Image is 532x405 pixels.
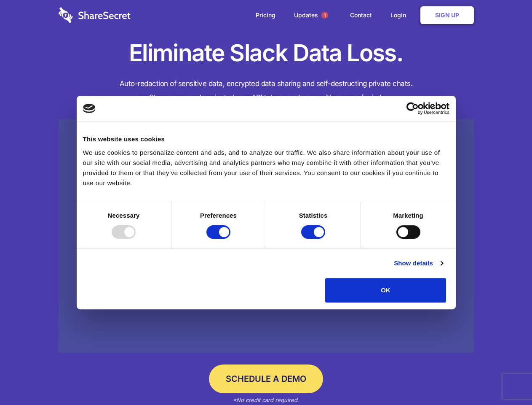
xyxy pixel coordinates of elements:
img: logo-wordmark-white-trans-d4663122ce5f474addd5e946df7df03e33cb6a1c49d2221995e7729f52c070b2.svg [59,7,131,23]
a: Login [382,2,419,28]
strong: Marketing [393,212,423,219]
strong: Necessary [108,212,140,219]
div: This website uses cookies [83,134,449,144]
a: Schedule a Demo [209,364,323,393]
a: Sign Up [420,6,474,24]
strong: Statistics [299,212,328,219]
strong: Preferences [200,212,237,219]
img: logo [83,104,96,113]
a: Wistia video thumbnail [59,119,474,353]
a: Usercentrics Cookiebot - opens in a new window [376,102,449,115]
h1: Eliminate Slack Data Loss. [59,38,474,68]
button: OK [325,278,446,302]
span: 1 [321,12,328,19]
a: Contact [342,2,380,28]
a: Pricing [247,2,284,28]
div: We use cookies to personalize content and ads, and to analyze our traffic. We also share informat... [83,148,449,188]
em: *No credit card required. [233,397,299,403]
a: Show details [394,258,443,268]
h4: Auto-redaction of sensitive data, encrypted data sharing and self-destructing private chats. Shar... [59,77,474,105]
